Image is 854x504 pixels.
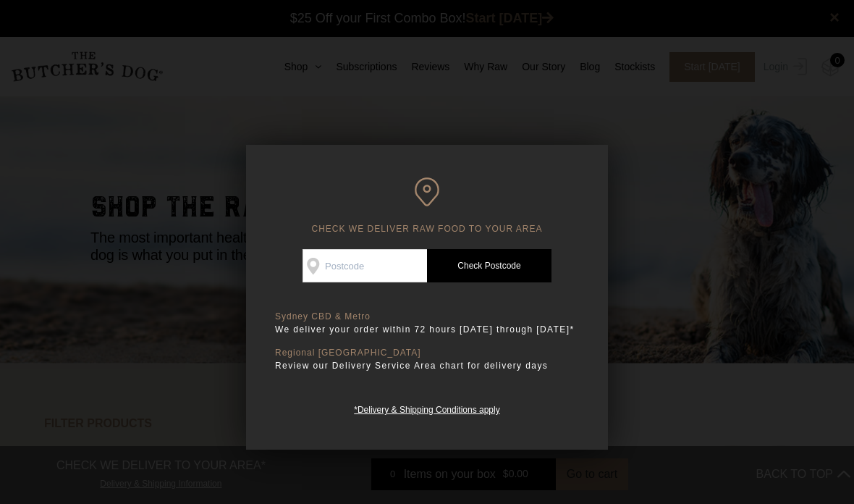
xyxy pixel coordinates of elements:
[275,311,579,322] p: Sydney CBD & Metro
[427,249,551,282] a: Check Postcode
[354,401,499,415] a: *Delivery & Shipping Conditions apply
[275,358,579,373] p: Review our Delivery Service Area chart for delivery days
[303,249,427,282] input: Postcode
[275,348,579,358] p: Regional [GEOGRAPHIC_DATA]
[275,177,579,235] h6: CHECK WE DELIVER RAW FOOD TO YOUR AREA
[275,322,579,337] p: We deliver your order within 72 hours [DATE] through [DATE]*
